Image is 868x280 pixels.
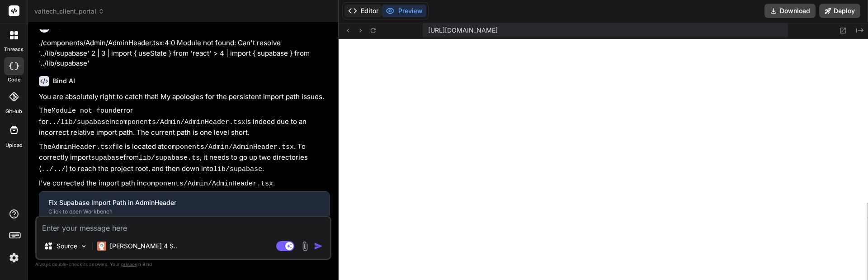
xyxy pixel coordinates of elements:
button: Download [764,4,816,18]
p: Always double-check its answers. Your in Bind [35,260,331,269]
code: AdminHeader.tsx [52,143,113,151]
code: Module not found [52,107,117,115]
div: Fix Supabase Import Path in AdminHeader [48,198,306,207]
h6: Bind AI [53,76,75,85]
p: The error for in is indeed due to an incorrect relative import path. The current path is one leve... [39,105,330,138]
code: supabase [91,154,123,162]
code: lib/supabase.ts [139,154,200,162]
p: [PERSON_NAME] 4 S.. [110,242,177,251]
img: Pick Models [80,242,88,250]
span: privacy [121,261,137,267]
img: attachment [300,241,310,252]
p: Source [57,242,77,251]
label: threads [4,46,24,53]
code: components/Admin/AdminHeader.tsx [115,119,245,126]
code: lib/supabase [213,166,262,173]
button: Editor [344,5,382,17]
iframe: Preview [339,39,868,280]
img: icon [314,242,323,251]
code: components/Admin/AdminHeader.tsx [143,180,273,188]
div: Click to open Workbench [48,208,306,215]
p: You are absolutely right to catch that! My apologies for the persistent import path issues. [39,92,330,102]
img: Claude 4 Sonnet [97,242,106,251]
code: ../lib/supabase [48,119,109,126]
span: vaitech_client_portal [34,7,104,16]
img: settings [6,250,22,266]
label: code [8,76,20,84]
code: components/Admin/AdminHeader.tsx [164,143,294,151]
span: [URL][DOMAIN_NAME] [428,26,498,35]
button: Deploy [819,4,860,18]
button: Fix Supabase Import Path in AdminHeaderClick to open Workbench [39,192,315,222]
code: ../../ [41,166,66,173]
p: ./components/Admin/AdminHeader.tsx:4:0 Module not found: Can't resolve '../lib/supabase' 2 | 3 | ... [39,38,330,69]
button: Preview [382,5,426,17]
p: I've corrected the import path in . [39,178,330,190]
label: Upload [5,142,23,149]
label: GitHub [5,108,22,115]
p: The file is located at . To correctly import from , it needs to go up two directories ( ) to reac... [39,142,330,175]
